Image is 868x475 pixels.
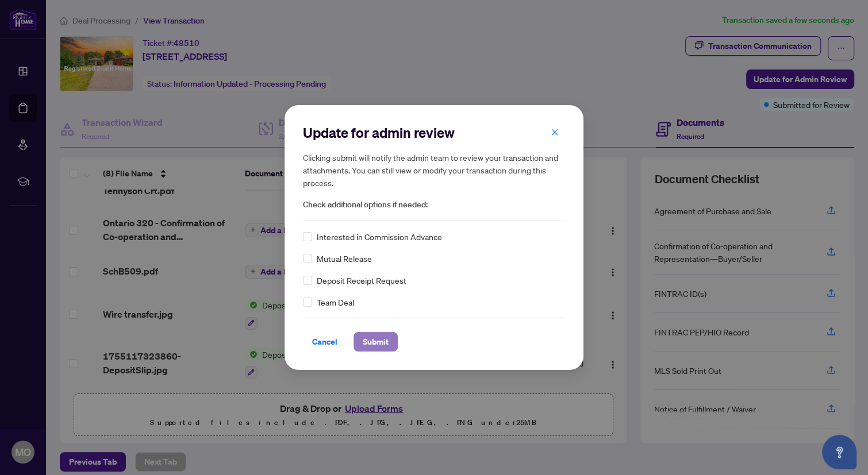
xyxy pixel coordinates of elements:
span: Interested in Commission Advance [317,230,442,243]
span: Cancel [312,333,337,351]
button: Cancel [303,332,347,352]
button: Submit [354,332,398,352]
span: Deposit Receipt Request [317,274,406,287]
h5: Clicking submit will notify the admin team to review your transaction and attachments. You can st... [303,151,565,189]
span: Submit [363,333,389,351]
h2: Update for admin review [303,123,565,142]
button: Open asap [822,435,857,469]
span: Team Deal [317,296,354,308]
span: Mutual Release [317,252,372,265]
span: close [551,128,559,136]
span: Check additional options if needed: [303,198,565,211]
